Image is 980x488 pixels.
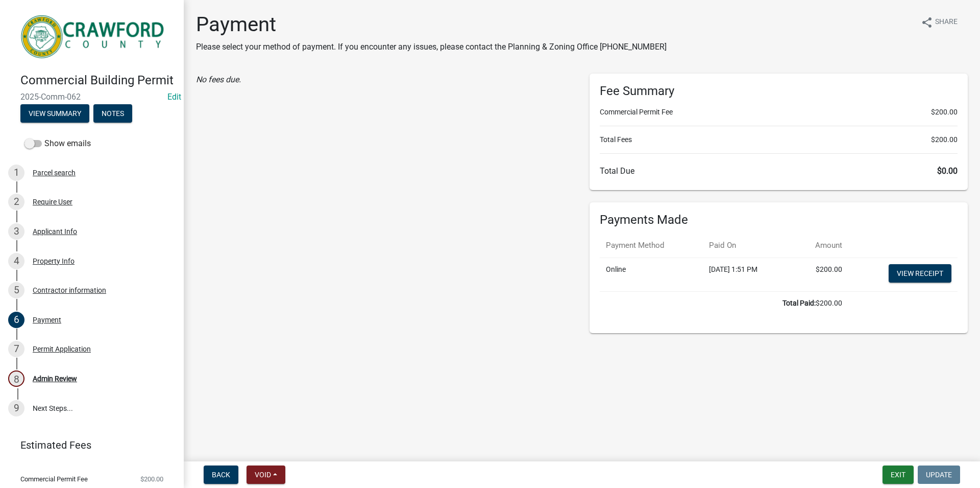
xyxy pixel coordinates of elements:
div: Require User [33,198,72,205]
span: Back [212,471,230,479]
button: Void [247,466,285,484]
span: 2025-Comm-062 [20,92,163,102]
div: 7 [8,341,24,357]
div: 1 [8,165,24,181]
div: 8 [8,370,24,387]
span: Update [926,471,952,479]
span: $0.00 [937,166,958,176]
div: Applicant Info [33,228,77,235]
b: Total Paid: [782,299,816,307]
div: 3 [8,223,24,240]
div: 5 [8,282,24,298]
div: Permit Application [33,345,91,353]
div: 2 [8,194,24,210]
h1: Payment [196,12,667,37]
span: Commercial Permit Fee [20,476,88,482]
th: Amount [791,234,848,258]
td: [DATE] 1:51 PM [703,258,791,291]
td: $200.00 [600,291,848,315]
li: Total Fees [600,134,958,145]
button: View Summary [20,104,89,123]
span: $200.00 [140,476,163,482]
div: Payment [33,316,61,323]
button: Back [204,466,238,484]
a: View receipt [889,264,951,283]
button: Notes [93,104,132,123]
td: Online [600,258,703,291]
th: Payment Method [600,234,703,258]
i: No fees due. [196,75,241,84]
td: $200.00 [791,258,848,291]
wm-modal-confirm: Edit Application Number [167,92,181,102]
div: 4 [8,253,24,269]
div: 6 [8,312,24,328]
div: Admin Review [33,375,77,382]
wm-modal-confirm: Summary [20,110,89,118]
p: Please select your method of payment. If you encounter any issues, please contact the Planning & ... [196,41,667,53]
h4: Commercial Building Permit [20,73,176,88]
span: Void [255,471,271,479]
span: Share [935,16,958,29]
span: $200.00 [931,107,958,118]
div: 9 [8,400,24,416]
label: Show emails [24,137,91,150]
h6: Fee Summary [600,84,958,99]
div: Property Info [33,258,75,265]
button: Exit [883,466,914,484]
div: Contractor information [33,287,106,294]
h6: Total Due [600,166,958,176]
li: Commercial Permit Fee [600,107,958,118]
th: Paid On [703,234,791,258]
button: shareShare [913,12,966,32]
a: Estimated Fees [8,435,167,455]
img: Crawford County, Georgia [20,11,167,62]
wm-modal-confirm: Notes [93,110,132,118]
i: share [921,16,933,29]
a: Edit [167,92,181,102]
div: Parcel search [33,169,76,176]
button: Update [918,466,960,484]
h6: Payments Made [600,213,958,227]
span: $200.00 [931,134,958,145]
